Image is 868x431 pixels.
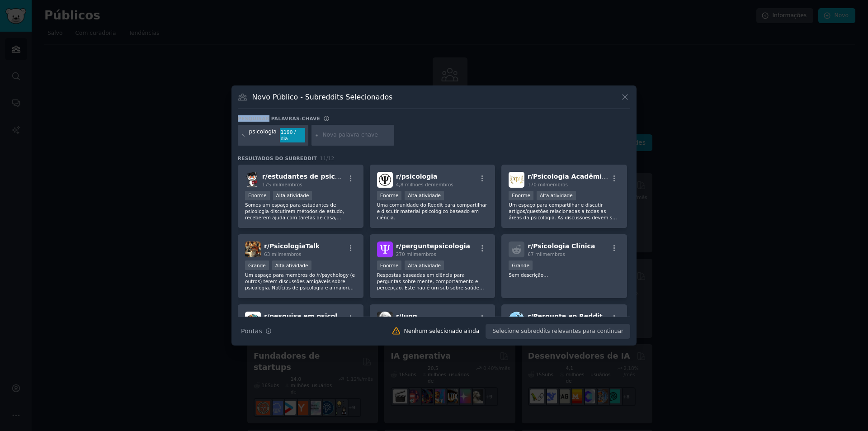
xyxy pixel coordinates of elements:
[533,313,602,320] font: Pergunte ao Reddit
[245,202,355,271] font: Somos um espaço para estudantes de psicologia discutirem métodos de estudo, receberem ajuda com t...
[326,156,328,161] font: /
[245,272,355,303] font: Um espaço para membros do /r/psychology (e outros) terem discussões amigáveis ​​sobre psicologia....
[322,131,391,139] input: Nova palavra-chave
[528,251,542,257] font: 67 mil
[281,129,296,141] font: 1190 / dia
[269,313,353,320] font: pesquisa em psicologia
[377,242,393,257] img: perguntepsicologia
[248,263,266,268] font: Grande
[509,272,548,278] font: Sem descrição...
[320,156,326,161] font: 11
[408,263,441,268] font: Alta atividade
[264,251,279,257] font: 63 mil
[396,251,414,257] font: 270 mil
[408,193,441,198] font: Alta atividade
[377,172,393,188] img: psicologia
[512,263,529,268] font: Grande
[414,251,436,257] font: membros
[245,242,261,257] img: Conversa de Psicologia
[540,193,573,198] font: Alta atividade
[269,242,320,250] font: PsicologiaTalk
[238,116,320,121] font: Pesquisar palavras-chave
[264,313,269,320] font: r/
[401,173,438,180] font: psicologia
[509,312,524,327] img: Pergunte ao Reddit
[268,173,357,180] font: estudantes de psicologia
[533,242,595,250] font: Psicologia Clínica
[512,193,530,198] font: Enorme
[380,263,399,268] font: Enorme
[380,193,399,198] font: Enorme
[396,173,401,180] font: r/
[401,242,470,250] font: perguntepsicologia
[328,156,335,161] font: 12
[401,313,417,320] font: Jung
[280,182,302,187] font: membros
[431,182,453,187] font: membros
[264,242,269,250] font: r/
[377,272,488,335] font: Respostas baseadas em ciência para perguntas sobre mente, comportamento e percepção. Este não é u...
[404,328,480,334] font: Nenhum selecionado ainda
[249,128,277,135] font: psicologia
[262,173,268,180] font: r/
[279,251,302,257] font: membros
[245,312,261,327] img: pesquisa em psicologia
[528,313,533,320] font: r/
[248,193,267,198] font: Enorme
[528,182,545,187] font: 170 mil
[542,251,565,257] font: membros
[241,327,262,335] font: Pontas
[262,182,280,187] font: 175 mil
[238,323,275,339] button: Pontas
[396,242,401,250] font: r/
[238,156,317,161] font: Resultados do Subreddit
[377,312,393,327] img: Jung
[509,202,617,290] font: Um espaço para compartilhar e discutir artigos/questões relacionadas a todas as áreas da psicolog...
[396,313,401,320] font: r/
[245,172,259,188] img: estudantes de psicologia
[275,263,308,268] font: Alta atividade
[533,173,610,180] font: Psicologia Acadêmica
[545,182,568,187] font: membros
[252,93,393,101] font: Novo Público - Subreddits Selecionados
[528,173,533,180] font: r/
[276,193,309,198] font: Alta atividade
[377,202,487,220] font: Uma comunidade do Reddit para compartilhar e discutir material psicológico baseado em ciência.
[396,182,431,187] font: 4,8 milhões de
[509,172,524,188] img: Psicologia Acadêmica
[528,242,533,250] font: r/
